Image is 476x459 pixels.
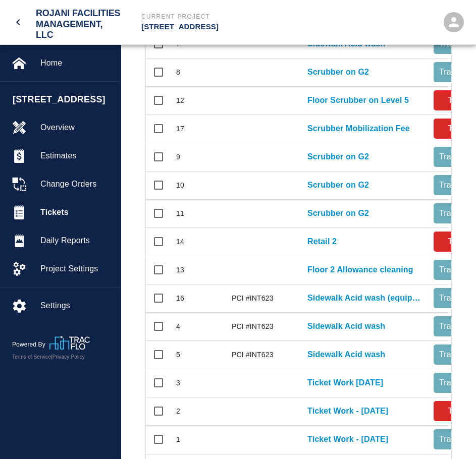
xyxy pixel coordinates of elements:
[307,320,385,332] a: Sidewalk Acid wash
[176,208,184,218] div: 11
[307,405,388,417] a: Ticket Work - [DATE]
[176,124,184,134] div: 17
[307,207,369,219] a: Scrubber on G2
[176,350,180,360] div: 5
[307,349,385,361] a: Sidewalk Acid wash
[176,152,180,162] div: 9
[307,236,337,248] a: Retail 2
[40,206,113,218] span: Tickets
[40,300,113,312] span: Settings
[36,8,121,36] h2: ROJANI Facilities Management, LLC
[307,292,424,304] a: Sidewalk Acid wash (equipment mobilization)
[232,350,274,360] div: PCI #INT623
[40,57,113,69] span: Home
[51,354,52,360] span: |
[12,354,51,360] a: Terms of Service
[176,67,180,77] div: 8
[232,321,274,331] div: PCI #INT623
[13,93,116,106] span: [STREET_ADDRESS]
[141,12,293,21] p: Current Project
[307,151,369,163] a: Scrubber on G2
[12,340,49,349] p: Powered By
[176,293,184,303] div: 16
[176,321,180,331] div: 4
[40,235,113,247] span: Daily Reports
[52,354,85,360] a: Privacy Policy
[307,377,383,389] a: Ticket Work [DATE]
[307,433,388,445] a: Ticket Work - [DATE]
[426,411,476,459] iframe: Chat Widget
[141,21,293,33] p: [STREET_ADDRESS]
[40,122,113,134] span: Overview
[40,150,113,162] span: Estimates
[307,123,410,135] a: Scrubber Mobilization Fee
[176,180,184,190] div: 10
[176,95,184,105] div: 12
[49,336,90,350] img: TracFlo
[40,263,113,275] span: Project Settings
[40,178,113,190] span: Change Orders
[307,66,369,78] a: Scrubber on G2
[307,264,413,276] a: Floor 2 Allowance cleaning
[307,179,369,191] a: Scrubber on G2
[307,94,409,106] a: Floor Scrubber on Level 5
[6,10,30,34] button: open drawer
[176,237,184,247] div: 14
[176,406,180,416] div: 2
[176,434,180,444] div: 1
[232,293,274,303] div: PCI #INT623
[176,378,180,388] div: 3
[438,6,470,38] button: open
[176,265,184,275] div: 13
